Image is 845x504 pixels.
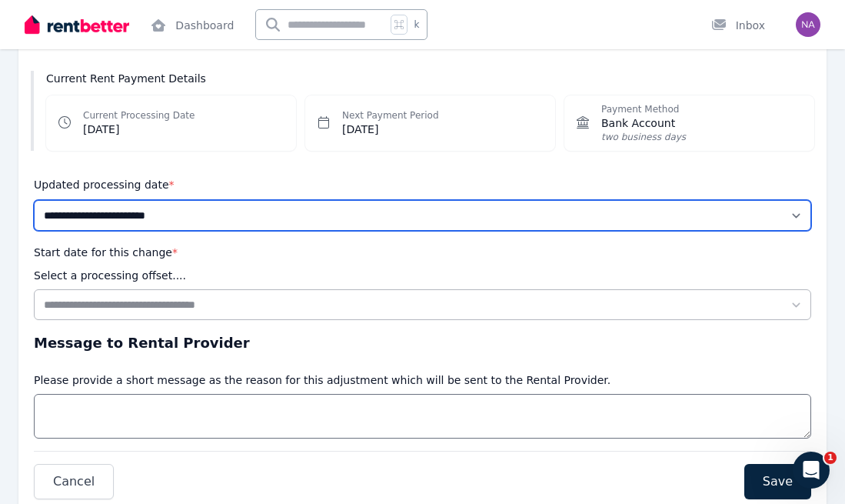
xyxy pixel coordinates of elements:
[34,179,175,191] label: Updated processing date
[601,103,686,115] dt: Payment Method
[601,131,686,143] span: two business days
[763,472,793,491] span: Save
[34,372,610,388] p: Please provide a short message as the reason for this adjustment which will be sent to the Rental...
[601,115,686,131] span: Bank Account
[46,71,814,86] h3: Current Rent Payment Details
[25,13,129,36] img: RentBetter
[824,452,837,464] span: 1
[53,472,95,491] span: Cancel
[793,452,830,489] iframe: Intercom live chat
[342,109,439,122] dt: Next Payment Period
[83,122,195,137] dd: [DATE]
[796,12,820,37] img: Nathan Isaac
[414,18,419,31] span: k
[342,122,439,137] dd: [DATE]
[83,109,195,122] dt: Current Processing Date
[34,332,811,354] h3: Message to Rental Provider
[744,464,811,499] button: Save
[711,18,765,33] div: Inbox
[34,246,178,259] label: Start date for this change
[34,464,114,499] button: Cancel
[34,268,186,283] p: Select a processing offset....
